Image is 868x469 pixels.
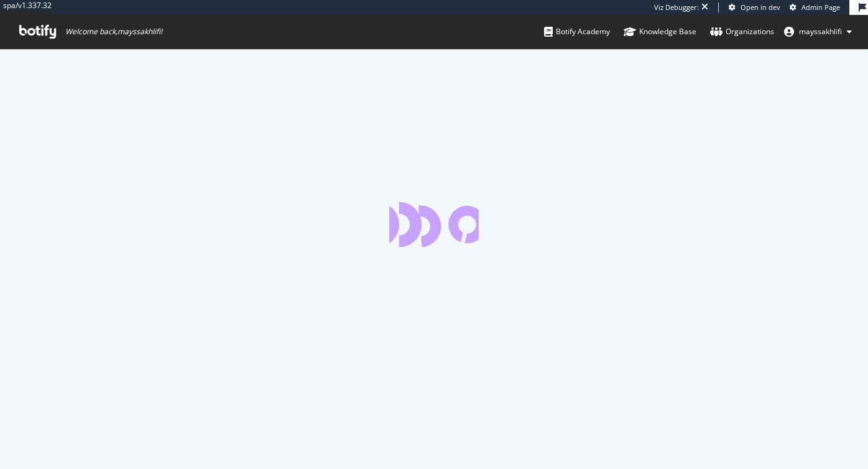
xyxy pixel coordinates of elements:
button: mayssakhlifi [774,22,862,42]
a: Botify Academy [544,15,610,49]
span: Admin Page [801,2,840,12]
span: mayssakhlifi [799,26,842,37]
span: Open in dev [741,2,780,12]
a: Admin Page [790,2,840,12]
div: Viz Debugger: [654,2,699,12]
div: Knowledge Base [624,26,696,38]
a: Knowledge Base [624,15,696,49]
a: Open in dev [729,2,780,12]
a: Organizations [710,15,774,49]
div: Organizations [710,26,774,38]
span: Welcome back, mayssakhlifi ! [65,27,162,37]
div: Botify Academy [544,26,610,38]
